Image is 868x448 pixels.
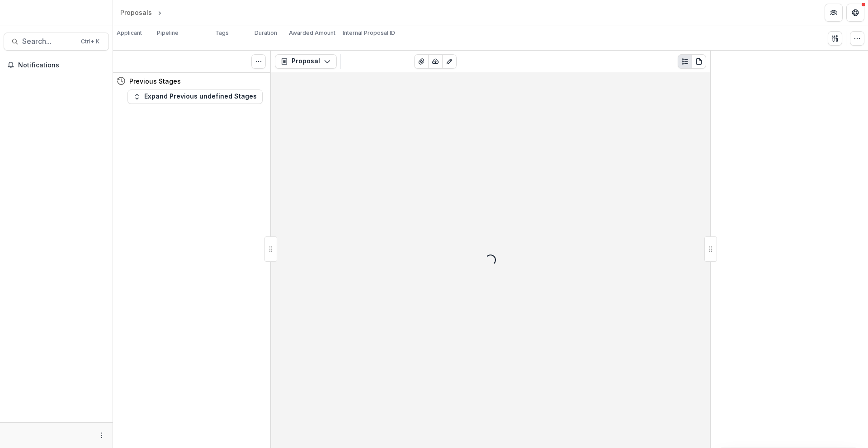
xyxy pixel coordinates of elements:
[275,54,337,69] button: Proposal
[4,58,109,72] button: Notifications
[117,6,156,19] a: Proposals
[442,54,457,69] button: Edit as form
[96,430,107,441] button: More
[215,29,229,37] p: Tags
[414,54,429,69] button: View Attached Files
[127,90,263,104] button: Expand Previous undefined Stages
[129,76,181,86] h4: Previous Stages
[18,61,105,69] span: Notifications
[117,29,142,37] p: Applicant
[692,54,706,69] button: PDF view
[79,37,101,47] div: Ctrl + K
[343,29,395,37] p: Internal Proposal ID
[157,29,179,37] p: Pipeline
[4,33,109,51] button: Search...
[120,8,152,17] div: Proposals
[251,54,266,69] button: Toggle View Cancelled Tasks
[255,29,277,37] p: Duration
[289,29,335,37] p: Awarded Amount
[117,6,202,19] nav: breadcrumb
[678,54,692,69] button: Plaintext view
[825,4,843,22] button: Partners
[22,37,75,46] span: Search...
[846,4,864,22] button: Get Help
